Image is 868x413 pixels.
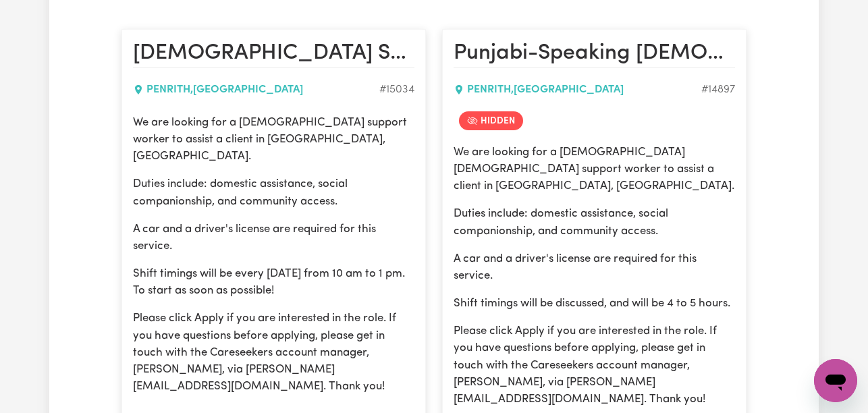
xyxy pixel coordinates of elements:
[454,40,735,67] h2: Punjabi-Speaking Female Support Worker Needed In Penrith, NSW
[459,111,523,130] span: Job is hidden
[454,205,735,239] p: Duties include: domestic assistance, social companionship, and community access.
[454,250,735,284] p: A car and a driver's license are required for this service.
[379,82,414,98] div: Job ID #15034
[454,144,735,195] p: We are looking for a [DEMOGRAPHIC_DATA] [DEMOGRAPHIC_DATA] support worker to assist a client in [...
[133,310,414,395] p: Please click Apply if you are interested in the role. If you have questions before applying, plea...
[133,40,414,67] h2: Female Support Worker Needed In Penrith, NSW
[133,221,414,254] p: A car and a driver's license are required for this service.
[133,114,414,165] p: We are looking for a [DEMOGRAPHIC_DATA] support worker to assist a client in [GEOGRAPHIC_DATA], [...
[454,82,701,98] div: PENRITH , [GEOGRAPHIC_DATA]
[133,175,414,209] p: Duties include: domestic assistance, social companionship, and community access.
[133,82,379,98] div: PENRITH , [GEOGRAPHIC_DATA]
[814,359,857,402] iframe: Button to launch messaging window
[701,82,735,98] div: Job ID #14897
[454,295,735,312] p: Shift timings will be discussed, and will be 4 to 5 hours.
[454,323,735,408] p: Please click Apply if you are interested in the role. If you have questions before applying, plea...
[133,265,414,299] p: Shift timings will be every [DATE] from 10 am to 1 pm. To start as soon as possible!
